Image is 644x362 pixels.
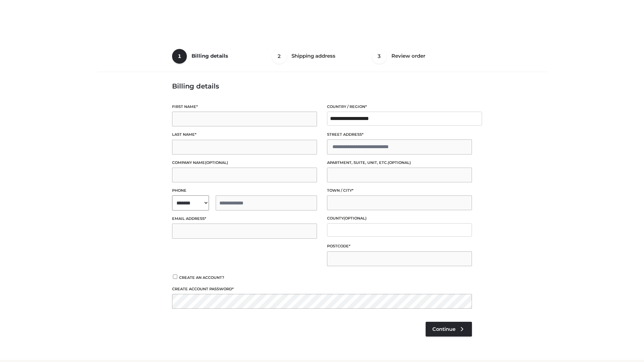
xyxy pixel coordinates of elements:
a: Continue [426,322,472,337]
span: Create an account? [179,275,224,280]
span: Continue [432,326,455,332]
label: Create account password [172,286,472,292]
label: First name [172,104,317,110]
label: Town / City [327,187,472,194]
span: Review order [391,53,425,59]
label: Email address [172,216,317,222]
label: Country / Region [327,104,472,110]
span: 2 [272,49,287,64]
label: Postcode [327,243,472,249]
h3: Billing details [172,82,472,90]
span: 1 [172,49,187,64]
span: (optional) [388,160,411,165]
label: Apartment, suite, unit, etc. [327,160,472,166]
label: Street address [327,131,472,138]
input: Create an account? [172,275,178,279]
label: County [327,215,472,222]
span: (optional) [205,160,228,165]
label: Last name [172,131,317,138]
span: Shipping address [291,53,335,59]
label: Phone [172,187,317,194]
span: (optional) [343,216,367,221]
label: Company name [172,160,317,166]
span: Billing details [192,53,228,59]
span: 3 [372,49,387,64]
